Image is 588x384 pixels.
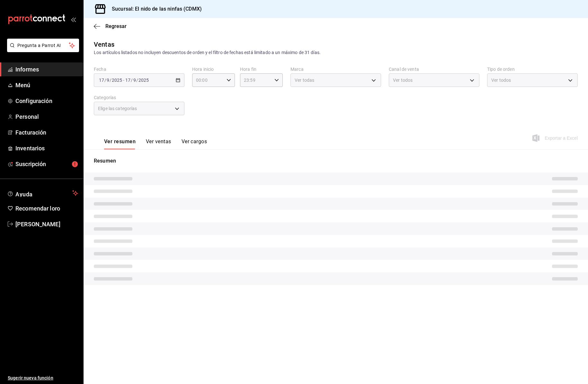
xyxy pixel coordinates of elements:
[389,67,479,71] label: Canal de venta
[133,78,136,83] input: --
[487,67,578,71] label: Tipo de orden
[104,138,136,149] button: Ver resumen
[15,191,33,198] font: Ayuda
[94,67,184,71] label: Fecha
[104,78,106,83] span: /
[107,5,202,13] h3: Sucursal: El nido de las ninfas (CDMX)
[7,39,79,52] button: Pregunta a Parrot AI
[4,47,79,53] a: Pregunta a Parrot AI
[182,138,207,149] button: Ver cargos
[295,77,314,83] span: Ver todas
[290,67,381,71] label: Marca
[110,78,111,83] span: /
[15,66,39,73] font: Informes
[94,40,114,49] div: Ventas
[393,77,413,83] span: Ver todos
[491,77,511,83] span: Ver todos
[99,78,104,83] input: --
[136,78,138,83] span: /
[131,78,133,83] span: /
[71,17,76,22] button: abrir_cajón_menú
[94,49,578,56] div: Los artículos listados no incluyen descuentos de orden y el filtro de fechas está limitado a un m...
[17,43,61,48] font: Pregunta a Parrot AI
[146,138,171,149] button: Ver ventas
[15,113,39,120] font: Personal
[15,221,60,228] font: [PERSON_NAME]
[123,78,124,83] span: -
[8,375,53,380] font: Sugerir nueva función
[94,157,578,165] p: Resumen
[106,78,110,83] input: --
[98,105,137,112] span: Elige las categorías
[15,161,46,167] font: Suscripción
[138,78,149,83] input: ----
[94,23,127,29] button: Regresar
[15,145,45,152] font: Inventarios
[111,78,122,83] input: ----
[104,138,207,149] div: navigation tabs
[15,82,31,89] font: Menú
[15,98,52,104] font: Configuración
[15,205,60,212] font: Recomendar loro
[105,23,127,29] span: Regresar
[240,67,283,71] label: Hora fin
[15,129,46,136] font: Facturación
[94,95,184,100] label: Categorías
[192,67,235,71] label: Hora inicio
[125,78,131,83] input: --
